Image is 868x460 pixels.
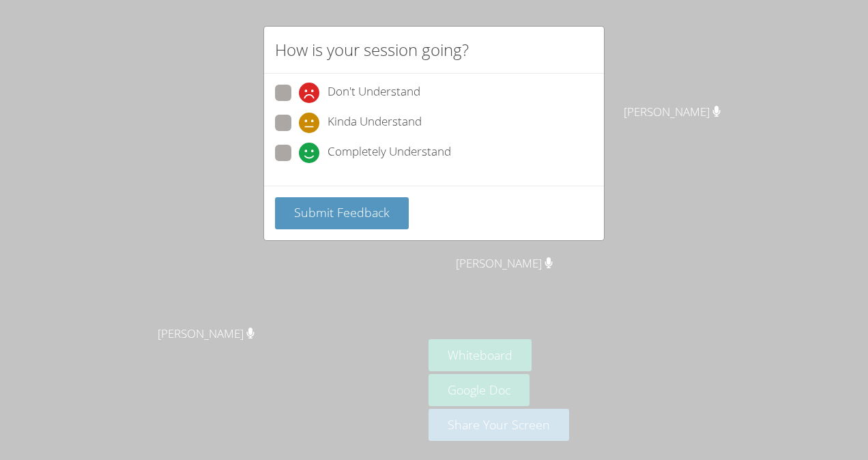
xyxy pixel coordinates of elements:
[294,204,390,220] span: Submit Feedback
[328,83,420,103] span: Don't Understand
[328,113,422,133] span: Kinda Understand
[328,143,451,163] span: Completely Understand
[275,38,469,62] h2: How is your session going?
[275,197,409,229] button: Submit Feedback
